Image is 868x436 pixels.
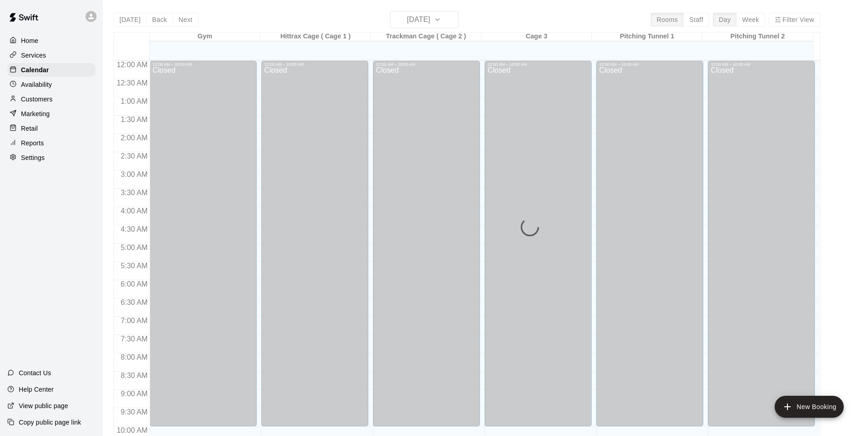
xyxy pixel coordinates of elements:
span: 9:00 AM [119,390,150,398]
span: 6:30 AM [119,298,150,306]
div: Pitching Tunnel 1 [592,32,702,41]
span: 9:30 AM [119,408,150,416]
div: 12:00 AM – 10:00 AM [487,62,589,67]
p: Contact Us [19,368,51,378]
p: Customers [21,95,53,104]
div: Pitching Tunnel 2 [702,32,813,41]
p: Copy public page link [19,418,81,427]
span: 4:30 AM [119,225,150,233]
p: Retail [21,124,38,133]
div: Closed [487,67,589,430]
p: Help Center [19,385,54,394]
span: 5:30 AM [119,262,150,270]
p: Services [21,51,46,60]
div: 12:00 AM – 10:00 AM: Closed [708,61,815,426]
p: Availability [21,80,52,89]
span: 2:30 AM [119,152,150,160]
div: Closed [264,67,366,430]
div: 12:00 AM – 10:00 AM: Closed [485,61,592,426]
a: Reports [7,136,96,150]
span: 10:00 AM [114,426,150,434]
span: 8:00 AM [119,353,150,361]
span: 3:00 AM [119,170,150,178]
p: Marketing [21,109,50,118]
div: 12:00 AM – 10:00 AM [599,62,701,67]
a: Services [7,48,96,62]
div: 12:00 AM – 10:00 AM [264,62,366,67]
span: 5:00 AM [119,244,150,251]
a: Home [7,34,96,48]
p: View public page [19,401,68,410]
div: Closed [376,67,477,430]
span: 1:30 AM [119,116,150,123]
button: add [775,396,844,418]
div: Hittrax Cage ( Cage 1 ) [260,32,371,41]
a: Retail [7,122,96,135]
div: Trackman Cage ( Cage 2 ) [371,32,481,41]
span: 4:00 AM [119,207,150,215]
span: 1:00 AM [119,97,150,105]
div: 12:00 AM – 10:00 AM: Closed [373,61,480,426]
span: 12:00 AM [114,61,150,69]
a: Marketing [7,107,96,121]
div: 12:00 AM – 10:00 AM: Closed [150,61,257,426]
span: 6:00 AM [119,280,150,288]
div: Cage 3 [481,32,592,41]
p: Calendar [21,65,49,74]
p: Settings [21,153,45,162]
p: Reports [21,138,44,148]
span: 7:30 AM [119,335,150,343]
div: Closed [152,67,254,430]
div: Closed [711,67,812,430]
a: Customers [7,92,96,106]
div: 12:00 AM – 10:00 AM: Closed [596,61,703,426]
a: Calendar [7,63,96,77]
div: 12:00 AM – 10:00 AM [711,62,812,67]
span: 12:30 AM [114,79,150,87]
div: 12:00 AM – 10:00 AM [152,62,254,67]
p: Home [21,36,38,45]
a: Settings [7,151,96,165]
a: Availability [7,78,96,91]
span: 2:00 AM [119,134,150,142]
div: Closed [599,67,701,430]
span: 7:00 AM [119,317,150,324]
div: 12:00 AM – 10:00 AM: Closed [261,61,368,426]
div: Gym [150,32,260,41]
span: 3:30 AM [119,189,150,197]
div: 12:00 AM – 10:00 AM [376,62,477,67]
span: 8:30 AM [119,372,150,379]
